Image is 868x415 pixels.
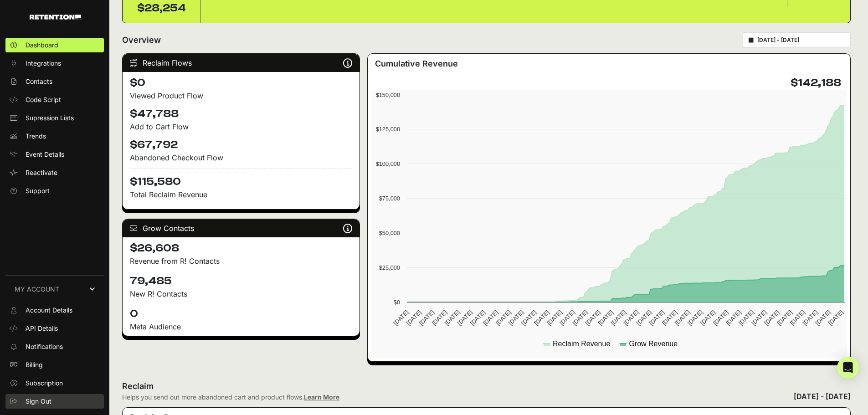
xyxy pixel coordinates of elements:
[394,299,400,306] text: $0
[520,309,538,327] text: [DATE]
[5,74,104,89] a: Contacts
[130,321,352,332] div: Meta Audience
[494,309,512,327] text: [DATE]
[622,309,640,327] text: [DATE]
[801,309,819,327] text: [DATE]
[418,309,436,327] text: [DATE]
[5,165,104,180] a: Reactivate
[750,309,768,327] text: [DATE]
[686,309,704,327] text: [DATE]
[699,309,717,327] text: [DATE]
[26,379,63,388] span: Subscription
[559,309,576,327] text: [DATE]
[584,309,602,327] text: [DATE]
[379,264,400,271] text: $25,000
[130,152,352,163] div: Abandoned Checkout Flow
[738,309,755,327] text: [DATE]
[794,391,851,402] div: [DATE] - [DATE]
[130,288,352,299] p: New R! Contacts
[5,184,104,198] a: Support
[673,309,691,327] text: [DATE]
[482,309,499,327] text: [DATE]
[507,309,525,327] text: [DATE]
[122,380,339,393] h2: Reclaim
[776,309,794,327] text: [DATE]
[304,393,339,401] a: Learn More
[130,241,352,256] h4: $26,608
[5,147,104,162] a: Event Details
[456,309,474,327] text: [DATE]
[5,129,104,143] a: Trends
[137,1,186,15] div: $28,254
[26,324,58,333] span: API Details
[26,41,58,50] span: Dashboard
[123,54,360,72] div: Reclaim Flows
[130,256,352,266] p: Revenue from R! Contacts
[122,393,339,402] div: Helps you send out more abandoned cart and product flows.
[130,138,352,152] h4: $67,792
[5,394,104,409] a: Sign Out
[123,219,360,237] div: Grow Contacts
[26,168,57,177] span: Reactivate
[376,160,400,167] text: $100,000
[26,186,50,195] span: Support
[15,285,59,294] span: MY ACCOUNT
[814,309,832,327] text: [DATE]
[661,309,678,327] text: [DATE]
[130,107,352,121] h4: $47,788
[5,111,104,125] a: Supression Lists
[130,307,352,321] h4: 0
[635,309,653,327] text: [DATE]
[392,309,410,327] text: [DATE]
[763,309,781,327] text: [DATE]
[130,76,352,90] h4: $0
[827,309,845,327] text: [DATE]
[30,15,81,20] img: Retention.com
[379,195,400,202] text: $75,000
[130,169,352,189] h4: $115,580
[26,59,61,68] span: Integrations
[5,56,104,71] a: Integrations
[26,113,74,123] span: Supression Lists
[5,92,104,107] a: Code Script
[130,189,352,200] p: Total Reclaim Revenue
[724,309,742,327] text: [DATE]
[571,309,589,327] text: [DATE]
[5,376,104,390] a: Subscription
[379,230,400,236] text: $50,000
[5,38,104,52] a: Dashboard
[5,321,104,336] a: API Details
[610,309,627,327] text: [DATE]
[26,397,51,406] span: Sign Out
[546,309,564,327] text: [DATE]
[375,57,458,70] h3: Cumulative Revenue
[122,34,161,46] h2: Overview
[791,76,841,90] h4: $142,188
[431,309,448,327] text: [DATE]
[553,340,610,348] text: Reclaim Revenue
[376,92,400,98] text: $150,000
[26,360,43,369] span: Billing
[26,132,46,141] span: Trends
[26,77,52,86] span: Contacts
[405,309,423,327] text: [DATE]
[789,309,806,327] text: [DATE]
[629,340,678,348] text: Grow Revenue
[5,303,104,318] a: Account Details
[130,274,352,288] h4: 79,485
[130,90,352,101] div: Viewed Product Flow
[130,121,352,132] div: Add to Cart Flow
[597,309,615,327] text: [DATE]
[469,309,487,327] text: [DATE]
[712,309,729,327] text: [DATE]
[837,357,859,379] div: Open Intercom Messenger
[26,306,72,315] span: Account Details
[5,275,104,303] a: MY ACCOUNT
[5,339,104,354] a: Notifications
[26,95,61,104] span: Code Script
[26,342,63,351] span: Notifications
[26,150,64,159] span: Event Details
[5,358,104,372] a: Billing
[376,126,400,133] text: $125,000
[648,309,666,327] text: [DATE]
